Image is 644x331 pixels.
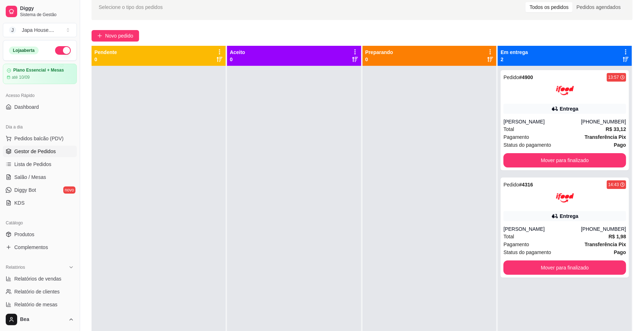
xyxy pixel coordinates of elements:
[12,74,30,80] article: até 10/09
[556,82,574,99] img: ifood
[3,184,77,196] a: Diggy Botnovo
[14,199,25,206] span: KDS
[14,275,62,282] span: Relatórios de vendas
[503,225,581,233] div: [PERSON_NAME]
[503,248,551,256] span: Status do pagamento
[503,233,514,240] span: Total
[3,171,77,183] a: Salão / Mesas
[14,103,39,111] span: Dashboard
[9,47,39,54] div: Loja aberta
[572,2,625,12] div: Pedidos agendados
[3,64,77,84] a: Plano Essencial + Mesasaté 10/09
[503,118,581,125] div: [PERSON_NAME]
[99,3,163,11] span: Selecione o tipo dos pedidos
[3,3,77,20] a: DiggySistema de Gestão
[94,56,117,63] p: 0
[3,197,77,209] a: KDS
[14,161,51,168] span: Lista de Pedidos
[14,148,56,155] span: Gestor de Pedidos
[3,311,77,328] button: Bea
[92,30,139,42] button: Novo pedido
[503,182,519,188] span: Pedido
[55,46,71,55] button: Alterar Status
[3,273,77,284] a: Relatórios de vendas
[3,146,77,157] a: Gestor de Pedidos
[581,118,626,125] div: [PHONE_NUMBER]
[501,49,528,56] p: Em entrega
[20,5,74,12] span: Diggy
[14,186,36,194] span: Diggy Bot
[3,299,77,310] a: Relatório de mesas
[519,74,533,80] strong: # 4900
[3,133,77,144] button: Pedidos balcão (PDV)
[94,49,117,56] p: Pendente
[503,240,529,248] span: Pagamento
[14,288,60,295] span: Relatório de clientes
[13,68,64,73] article: Plano Essencial + Mesas
[14,174,46,181] span: Salão / Mesas
[14,301,58,308] span: Relatório de mesas
[3,286,77,297] a: Relatório de clientes
[581,225,626,233] div: [PHONE_NUMBER]
[503,261,626,275] button: Mover para finalizado
[614,249,626,255] strong: Pago
[519,182,533,188] strong: # 4316
[3,242,77,253] a: Complementos
[606,126,626,132] strong: R$ 33,12
[3,217,77,229] div: Catálogo
[365,56,393,63] p: 0
[503,133,529,141] span: Pagamento
[503,153,626,167] button: Mover para finalizado
[3,229,77,240] a: Produtos
[3,101,77,113] a: Dashboard
[560,213,579,220] div: Entrega
[3,90,77,101] div: Acesso Rápido
[14,135,64,142] span: Pedidos balcão (PDV)
[3,121,77,133] div: Dia a dia
[6,264,25,270] span: Relatórios
[105,32,133,40] span: Novo pedido
[608,74,619,80] div: 13:57
[609,234,626,239] strong: R$ 1,98
[501,56,528,63] p: 2
[97,33,102,38] span: plus
[365,49,393,56] p: Preparando
[585,242,626,247] strong: Transferência Pix
[556,189,574,207] img: ifood
[503,125,514,133] span: Total
[3,159,77,170] a: Lista de Pedidos
[560,105,579,112] div: Entrega
[503,74,519,80] span: Pedido
[230,56,245,63] p: 0
[22,26,54,34] div: Japa House. ...
[20,316,65,323] span: Bea
[608,182,619,188] div: 14:43
[230,49,245,56] p: Aceito
[14,244,48,251] span: Complementos
[14,231,34,238] span: Produtos
[614,142,626,148] strong: Pago
[503,141,551,149] span: Status do pagamento
[9,26,16,34] span: J
[20,12,74,18] span: Sistema de Gestão
[3,23,77,37] button: Select a team
[526,2,572,12] div: Todos os pedidos
[585,134,626,140] strong: Transferência Pix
